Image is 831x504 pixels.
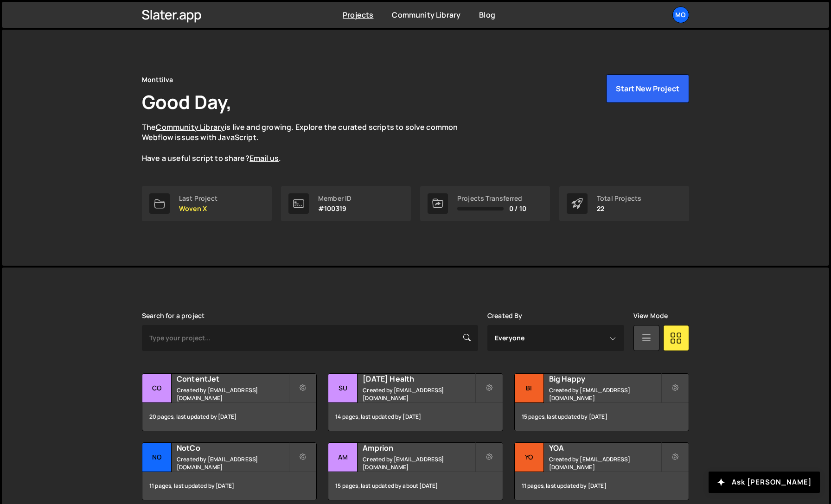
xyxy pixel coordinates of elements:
[328,443,358,472] div: Am
[515,472,689,500] div: 11 pages, last updated by [DATE]
[457,195,526,202] div: Projects Transferred
[328,403,502,431] div: 14 pages, last updated by [DATE]
[328,472,502,500] div: 15 pages, last updated by about [DATE]
[479,10,495,20] a: Blog
[177,443,288,453] h2: NotCo
[487,312,523,319] label: Created By
[597,195,641,202] div: Total Projects
[142,312,205,319] label: Search for a project
[363,374,474,384] h2: [DATE] Health
[328,374,358,403] div: Su
[142,373,317,431] a: Co ContentJet Created by [EMAIL_ADDRESS][DOMAIN_NAME] 20 pages, last updated by [DATE]
[177,374,288,384] h2: ContentJet
[318,195,352,202] div: Member ID
[179,195,217,202] div: Last Project
[515,403,689,431] div: 15 pages, last updated by [DATE]
[142,122,476,164] p: The is live and growing. Explore the curated scripts to solve common Webflow issues with JavaScri...
[549,443,661,453] h2: YOA
[142,403,316,431] div: 20 pages, last updated by [DATE]
[515,374,544,403] div: Bi
[142,89,232,115] h1: Good Day,
[318,205,352,212] p: #100319
[142,472,316,500] div: 11 pages, last updated by [DATE]
[142,442,317,500] a: No NotCo Created by [EMAIL_ADDRESS][DOMAIN_NAME] 11 pages, last updated by [DATE]
[249,153,279,163] a: Email us
[549,386,661,402] small: Created by [EMAIL_ADDRESS][DOMAIN_NAME]
[509,205,526,212] span: 0 / 10
[392,10,460,20] a: Community Library
[179,205,217,212] p: Woven X
[363,443,474,453] h2: Amprion
[709,472,820,493] button: Ask [PERSON_NAME]
[177,386,288,402] small: Created by [EMAIL_ADDRESS][DOMAIN_NAME]
[549,455,661,471] small: Created by [EMAIL_ADDRESS][DOMAIN_NAME]
[142,186,272,221] a: Last Project Woven X
[142,374,172,403] div: Co
[363,386,474,402] small: Created by [EMAIL_ADDRESS][DOMAIN_NAME]
[328,373,503,431] a: Su [DATE] Health Created by [EMAIL_ADDRESS][DOMAIN_NAME] 14 pages, last updated by [DATE]
[156,122,224,132] a: Community Library
[672,6,689,23] a: Mo
[343,10,373,20] a: Projects
[549,374,661,384] h2: Big Happy
[363,455,474,471] small: Created by [EMAIL_ADDRESS][DOMAIN_NAME]
[597,205,641,212] p: 22
[177,455,288,471] small: Created by [EMAIL_ADDRESS][DOMAIN_NAME]
[142,443,172,472] div: No
[142,325,478,351] input: Type your project...
[606,74,689,103] button: Start New Project
[514,373,689,431] a: Bi Big Happy Created by [EMAIL_ADDRESS][DOMAIN_NAME] 15 pages, last updated by [DATE]
[633,312,668,319] label: View Mode
[142,74,173,85] div: Monttilva
[515,443,544,472] div: YO
[514,442,689,500] a: YO YOA Created by [EMAIL_ADDRESS][DOMAIN_NAME] 11 pages, last updated by [DATE]
[328,442,503,500] a: Am Amprion Created by [EMAIL_ADDRESS][DOMAIN_NAME] 15 pages, last updated by about [DATE]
